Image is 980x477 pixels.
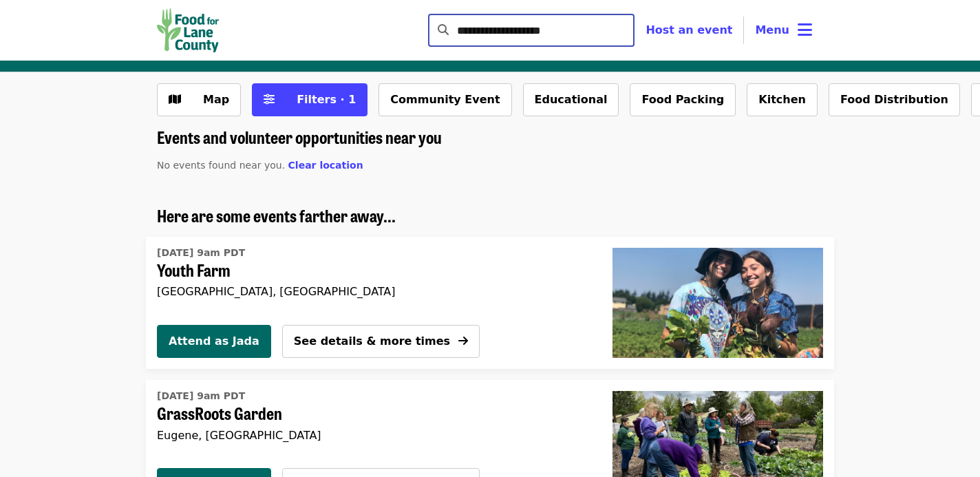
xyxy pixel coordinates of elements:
[157,83,241,116] button: Show map view
[601,237,834,369] a: Youth Farm
[457,14,635,47] input: Search
[157,429,579,442] div: Eugene, [GEOGRAPHIC_DATA]
[169,93,181,106] i: map icon
[798,20,812,40] i: bars icon
[169,333,259,350] span: Attend as Jada
[157,403,579,423] span: GrassRoots Garden
[203,93,229,106] span: Map
[612,248,823,358] img: Youth Farm organized by Food for Lane County
[297,93,356,106] span: Filters · 1
[157,325,271,358] button: Attend as Jada
[157,385,579,445] a: See details for "GrassRoots Garden"
[264,93,275,106] i: sliders-h icon
[252,83,367,116] button: Filters (1 selected)
[157,160,285,171] span: No events found near you.
[157,125,442,149] span: Events and volunteer opportunities near you
[157,8,219,52] img: Food for Lane County - Home
[157,246,245,260] time: [DATE] 9am PDT
[829,83,960,116] button: Food Distribution
[294,335,450,348] span: See details & more times
[288,158,363,173] button: Clear location
[744,14,823,47] button: Toggle account menu
[630,83,736,116] button: Food Packing
[379,83,511,116] button: Community Event
[755,23,789,36] span: Menu
[438,23,449,36] i: search icon
[282,325,480,358] button: See details & more times
[747,83,818,116] button: Kitchen
[523,83,619,116] button: Educational
[288,160,363,171] span: Clear location
[157,389,245,403] time: [DATE] 9am PDT
[157,285,579,298] div: [GEOGRAPHIC_DATA], [GEOGRAPHIC_DATA]
[458,335,468,348] i: arrow-right icon
[646,23,732,36] a: Host an event
[157,242,579,301] a: See details for "Youth Farm"
[157,203,396,227] span: Here are some events farther away...
[157,260,579,280] span: Youth Farm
